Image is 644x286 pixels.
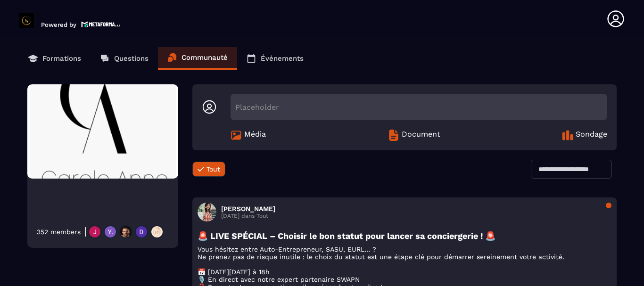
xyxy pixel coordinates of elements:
p: Formations [42,54,81,63]
a: Communauté [158,47,237,70]
p: Questions [114,54,149,63]
div: Placeholder [231,94,607,120]
h3: 🚨 LIVE SPÉCIAL – Choisir le bon statut pour lancer sa conciergerie ! 🚨 [198,231,611,241]
img: https://production-metaforma-bucket.s3.fr-par.scw.cloud/production-metaforma-bucket/users/May2025... [88,225,101,238]
img: https://production-metaforma-bucket.s3.fr-par.scw.cloud/production-metaforma-bucket/users/Septemb... [104,225,117,238]
img: https://production-metaforma-bucket.s3.fr-par.scw.cloud/production-metaforma-bucket/users/August2... [150,225,164,238]
img: https://production-metaforma-bucket.s3.fr-par.scw.cloud/production-metaforma-bucket/users/Novembe... [119,225,132,238]
h3: [PERSON_NAME] [221,205,275,212]
img: logo-branding [19,13,34,28]
p: Événements [261,54,304,63]
p: Powered by [41,21,76,28]
img: Community background [27,84,178,179]
p: [DATE] dans Tout [221,212,275,219]
img: https://production-metaforma-bucket.s3.fr-par.scw.cloud/production-metaforma-bucket/users/Septemb... [135,225,148,238]
span: Document [402,130,440,141]
img: logo [81,20,121,28]
div: 352 members [37,228,81,236]
span: Tout [206,165,220,173]
a: Questions [91,47,158,70]
span: Média [244,130,266,141]
p: Communauté [182,53,228,62]
a: Événements [237,47,313,70]
a: Formations [19,47,91,70]
span: Sondage [576,130,607,141]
